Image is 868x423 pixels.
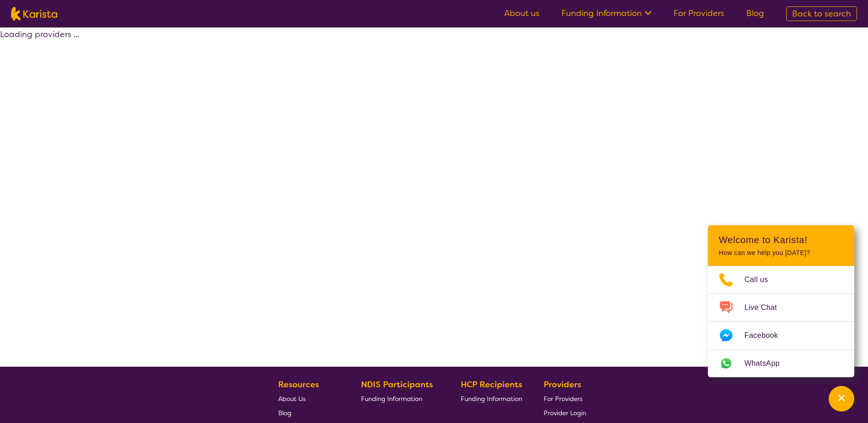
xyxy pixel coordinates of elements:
a: Funding Information [561,8,652,19]
b: Resources [278,379,319,390]
span: Live Chat [744,301,788,315]
span: WhatsApp [744,357,791,370]
span: Facebook [744,329,789,342]
p: How can we help you [DATE]? [719,249,843,257]
b: HCP Recipients [461,379,522,390]
span: Call us [744,273,779,287]
a: For Providers [674,8,724,19]
button: Channel Menu [829,386,854,412]
a: Blog [278,406,340,420]
a: Funding Information [461,391,522,406]
div: Channel Menu [708,225,854,377]
span: Funding Information [361,395,422,403]
span: Funding Information [461,395,522,403]
a: Back to search [786,6,857,21]
span: For Providers [544,395,582,403]
span: About Us [278,395,306,403]
ul: Choose channel [708,266,854,377]
a: Funding Information [361,391,440,406]
span: Back to search [792,8,851,19]
a: About Us [278,391,340,406]
h2: Welcome to Karista! [719,234,843,245]
b: Providers [544,379,581,390]
b: NDIS Participants [361,379,433,390]
span: Provider Login [544,409,586,417]
a: About us [504,8,539,19]
span: Blog [278,409,291,417]
a: For Providers [544,391,586,406]
a: Provider Login [544,406,586,420]
a: Blog [746,8,764,19]
a: Web link opens in a new tab. [708,350,854,377]
img: Karista logo [11,7,57,21]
